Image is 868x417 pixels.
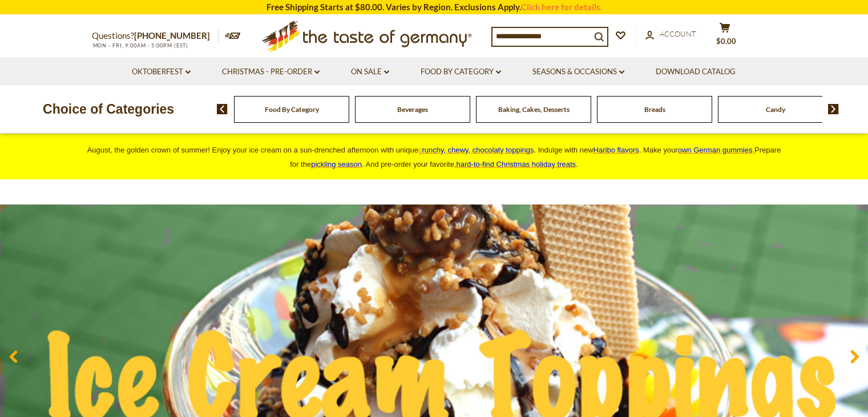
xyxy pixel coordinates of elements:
[92,29,219,43] p: Questions?
[708,22,742,51] button: $0.00
[421,66,501,78] a: Food By Category
[217,104,228,114] img: previous arrow
[351,66,389,78] a: On Sale
[766,105,785,114] a: Candy
[521,2,602,12] a: Click here for details.
[828,104,839,114] img: next arrow
[660,29,696,38] span: Account
[418,146,534,154] a: crunchy, chewy, chocolaty toppings
[397,105,428,114] a: Beverages
[498,105,570,114] a: Baking, Cakes, Desserts
[265,105,319,114] a: Food By Category
[132,66,191,78] a: Oktoberfest
[644,105,665,114] a: Breads
[422,146,534,154] span: runchy, chewy, chocolaty toppings
[134,30,210,41] a: [PHONE_NUMBER]
[716,37,736,46] span: $0.00
[222,66,320,78] a: Christmas - PRE-ORDER
[532,66,624,78] a: Seasons & Occasions
[311,160,362,169] a: pickling season
[594,146,639,154] a: Haribo flavors
[87,146,781,169] span: August, the golden crown of summer! Enjoy your ice cream on a sun-drenched afternoon with unique ...
[92,42,189,49] span: MON - FRI, 9:00AM - 5:00PM (EST)
[457,160,578,169] span: .
[678,146,753,154] span: own German gummies
[645,28,696,41] a: Account
[656,66,736,78] a: Download Catalog
[457,160,576,169] a: hard-to-find Christmas holiday treats
[678,146,754,154] a: own German gummies.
